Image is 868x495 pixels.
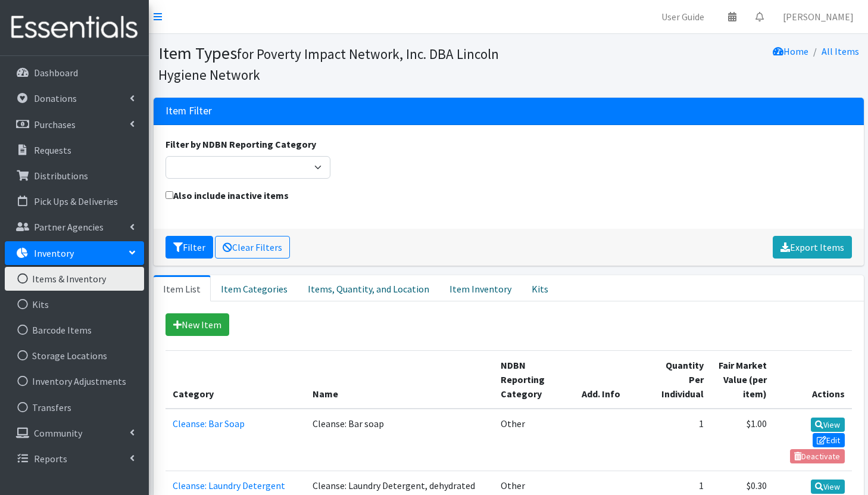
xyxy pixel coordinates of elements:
th: Add. Info [574,351,643,409]
p: Partner Agencies [34,221,104,233]
td: Cleanse: Bar soap [305,409,494,471]
a: Storage Locations [5,344,144,368]
a: [PERSON_NAME] [773,5,863,29]
td: Other [494,409,574,471]
th: Actions [774,351,851,409]
input: Also include inactive items [166,191,173,199]
a: Item Inventory [439,275,522,301]
a: Export Items [773,236,852,259]
a: Inventory Adjustments [5,369,144,393]
a: Items & Inventory [5,267,144,291]
a: View [811,418,845,432]
a: Transfers [5,396,144,419]
a: Home [773,45,808,57]
th: Fair Market Value (per item) [711,351,774,409]
label: Also include inactive items [166,188,289,203]
a: Kits [522,275,558,301]
th: Quantity Per Individual [643,351,711,409]
th: NDBN Reporting Category [494,351,574,409]
button: Filter [166,236,213,259]
p: Reports [34,453,67,465]
p: Inventory [34,247,74,259]
a: View [811,480,845,494]
th: Name [305,351,494,409]
a: Barcode Items [5,318,144,342]
a: Items, Quantity, and Location [298,275,439,301]
a: Community [5,421,144,445]
p: Purchases [34,119,76,130]
a: Kits [5,292,144,316]
a: Distributions [5,164,144,188]
a: Reports [5,447,144,471]
p: Requests [34,144,71,156]
a: Item List [154,275,211,301]
h1: Item Types [158,43,504,84]
a: Requests [5,138,144,162]
p: Donations [34,92,77,104]
p: Distributions [34,170,88,182]
a: Purchases [5,113,144,136]
h3: Item Filter [166,105,212,117]
p: Community [34,427,82,439]
a: Dashboard [5,61,144,85]
a: Pick Ups & Deliveries [5,189,144,213]
a: Cleanse: Bar Soap [173,418,245,429]
a: Donations [5,86,144,110]
a: User Guide [652,5,714,29]
a: New Item [166,313,229,336]
a: Clear Filters [215,236,290,259]
th: Category [166,351,306,409]
label: Filter by NDBN Reporting Category [166,137,316,151]
img: HumanEssentials [5,8,144,48]
small: for Poverty Impact Network, Inc. DBA Lincoln Hygiene Network [158,45,499,83]
a: Edit [813,433,845,447]
td: $1.00 [711,409,774,471]
p: Pick Ups & Deliveries [34,195,118,207]
td: 1 [643,409,711,471]
a: Item Categories [211,275,298,301]
a: Partner Agencies [5,215,144,239]
a: Inventory [5,241,144,265]
p: Dashboard [34,67,78,79]
a: All Items [822,45,859,57]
